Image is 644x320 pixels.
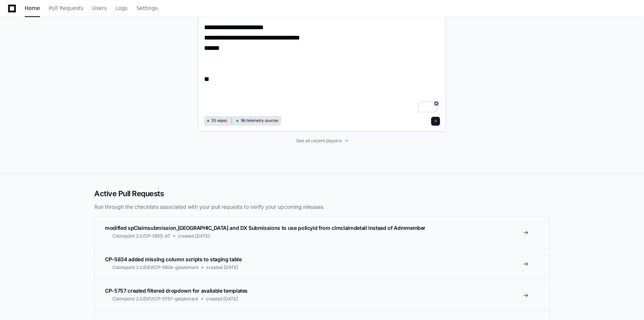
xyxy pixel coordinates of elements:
[198,138,446,144] a: See all recent players
[49,6,83,10] span: Pull Requests
[136,6,157,10] span: Settings
[94,188,550,199] h2: Active Pull Requests
[241,118,278,123] span: 96 telemetry sources
[206,296,238,302] span: created [DATE]
[105,225,426,231] span: modified spClaimsubmission,[GEOGRAPHIC_DATA] and DX Submissions to use policyid from clmclaimdeta...
[112,233,170,239] span: Claimpoint 2.0/CP-5855-AT
[25,6,40,10] span: Home
[105,287,248,294] span: CP-5757 created filtered dropdown for available templates
[178,233,210,239] span: created [DATE]
[92,6,107,10] span: Users
[116,6,128,10] span: Logs
[211,118,227,123] span: 55 repos
[94,203,550,211] p: Run through the checklists associated with your pull requests to verify your upcoming releases.
[206,265,238,270] span: created [DATE]
[95,279,549,311] a: CP-5757 created filtered dropdown for available templatesClaimpoint 2.0/DEV/CP-5757-gstalemarkcre...
[296,138,342,144] span: See all recent players
[95,217,549,248] a: modified spClaimsubmission,[GEOGRAPHIC_DATA] and DX Submissions to use policyid from clmclaimdeta...
[105,256,241,262] span: CP-5834 added missing column scripts to staging table
[112,296,199,302] span: Claimpoint 2.0/DEV/CP-5757-gstalemark
[95,248,549,279] a: CP-5834 added missing column scripts to staging tableClaimpoint 2.0/DEV/CP-5834-gstalemarkcreated...
[112,265,199,270] span: Claimpoint 2.0/DEV/CP-5834-gstalemark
